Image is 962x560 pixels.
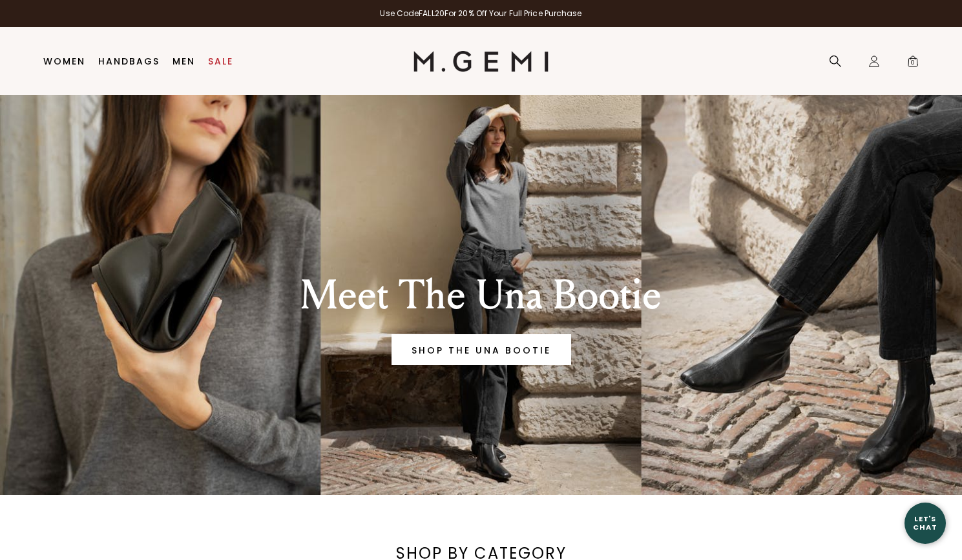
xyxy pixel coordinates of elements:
[257,272,706,319] div: Meet The Una Bootie
[906,57,919,70] span: 0
[98,56,160,66] a: Handbags
[43,56,85,66] a: Women
[392,334,571,365] a: Banner primary button
[413,51,549,72] img: M.Gemi
[904,515,946,531] div: Let's Chat
[419,8,444,19] strong: FALL20
[173,56,195,66] a: Men
[208,56,233,66] a: Sale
